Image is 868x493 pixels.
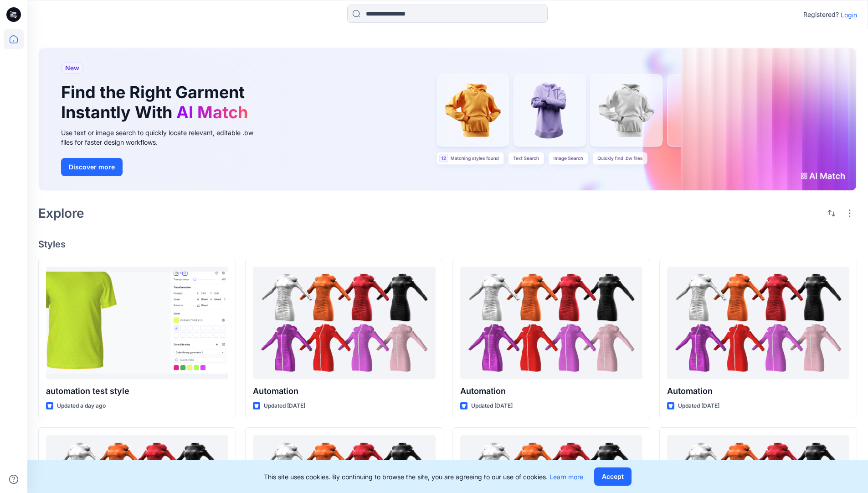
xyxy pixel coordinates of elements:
p: Updated [DATE] [264,401,305,411]
a: Automation [460,267,642,379]
h4: Styles [38,239,857,250]
p: Registered? [803,9,839,20]
span: AI Match [176,102,248,122]
p: Updated [DATE] [471,401,513,411]
a: Automation [253,267,435,379]
p: Updated a day ago [57,401,106,411]
h2: Explore [38,206,84,220]
button: Accept [594,467,632,486]
h1: Find the Right Garment Instantly With [61,83,252,122]
span: New [65,63,79,73]
p: Login [841,10,857,20]
p: automation test style [46,385,228,398]
p: This site uses cookies. By continuing to browse the site, you are agreeing to our use of cookies. [264,472,583,482]
a: Automation [667,267,849,379]
a: Learn more [550,473,583,481]
p: Automation [667,385,849,398]
p: Automation [253,385,435,398]
button: Discover more [61,158,123,176]
p: Updated [DATE] [678,401,719,411]
div: Use text or image search to quickly locate relevant, editable .bw files for faster design workflows. [61,128,266,147]
a: automation test style [46,267,228,379]
p: Automation [460,385,642,398]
